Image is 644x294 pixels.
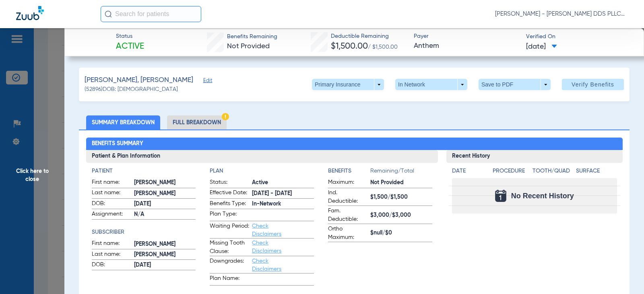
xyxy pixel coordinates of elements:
span: Last name: [92,250,131,260]
span: $1,500.00 [331,42,368,51]
span: Deductible Remaining [331,32,398,41]
span: Verified On [526,33,631,41]
li: Summary Breakdown [86,115,160,130]
a: Check Disclaimers [252,240,281,254]
span: First name: [92,178,131,188]
button: Verify Benefits [562,79,624,90]
span: $null/$0 [370,229,432,237]
h4: Patient [92,167,196,175]
span: Fam. Deductible: [328,207,367,224]
h3: Recent History [446,150,622,163]
span: [DATE] [134,261,196,269]
span: $1,500/$1,500 [370,193,432,201]
span: Payer [414,32,519,41]
span: Status [116,32,144,41]
span: First name: [92,239,131,249]
app-breakdown-title: Date [452,167,486,178]
span: Benefits Type: [210,199,249,209]
span: Edit [203,78,211,85]
span: Status: [210,178,249,188]
h4: Surface [576,167,617,175]
img: Hazard [222,113,229,120]
span: Active [116,41,144,52]
img: Search Icon [105,10,112,18]
span: DOB: [92,199,131,209]
span: [PERSON_NAME] [134,189,196,198]
span: [PERSON_NAME] [134,240,196,249]
span: Not Provided [370,179,432,187]
span: Verify Benefits [572,81,614,88]
span: $3,000/$3,000 [370,211,432,220]
h4: Tooth/Quad [533,167,573,175]
app-breakdown-title: Benefits [328,167,370,178]
h2: Benefits Summary [86,138,623,150]
span: Downgrades: [210,257,249,273]
h4: Procedure [493,167,529,175]
span: Last name: [92,189,131,198]
button: Save to PDF [479,79,551,90]
span: [PERSON_NAME] [134,179,196,187]
span: DOB: [92,261,131,270]
input: Search for patients [101,6,201,22]
img: Calendar [495,190,506,202]
h3: Patient & Plan Information [86,150,438,163]
span: Anthem [414,41,519,51]
span: Assignment: [92,210,131,220]
app-breakdown-title: Procedure [493,167,529,178]
h4: Benefits [328,167,370,175]
span: / $1,500.00 [368,44,398,50]
span: (52896) DOB: [DEMOGRAPHIC_DATA] [85,85,178,94]
span: Remaining/Total [370,167,432,178]
span: Not Provided [227,43,270,50]
img: Zuub Logo [16,6,44,20]
app-breakdown-title: Tooth/Quad [533,167,573,178]
span: [DATE] [526,42,557,52]
span: Active [252,179,314,187]
h4: Date [452,167,486,175]
span: Effective Date: [210,189,249,198]
span: Missing Tooth Clause: [210,239,249,256]
button: Primary Insurance [312,79,384,90]
h4: Plan [210,167,314,175]
span: [PERSON_NAME], [PERSON_NAME] [85,75,193,85]
span: [PERSON_NAME] [134,251,196,259]
span: [DATE] - [DATE] [252,189,314,198]
span: Plan Name: [210,274,249,285]
app-breakdown-title: Surface [576,167,617,178]
span: Benefits Remaining [227,33,277,41]
a: Check Disclaimers [252,258,281,272]
span: No Recent History [511,192,574,200]
span: Waiting Period: [210,222,249,238]
span: Ortho Maximum: [328,225,367,242]
span: In-Network [252,200,314,208]
button: In Network [395,79,467,90]
span: [DATE] [134,200,196,208]
a: Check Disclaimers [252,223,281,237]
h4: Subscriber [92,228,196,236]
span: [PERSON_NAME] - [PERSON_NAME] DDS PLLC [495,10,628,18]
iframe: Chat Widget [604,255,644,294]
span: Plan Type: [210,210,249,221]
span: Ind. Deductible: [328,189,367,206]
span: N/A [134,210,196,219]
li: Full Breakdown [167,115,227,130]
span: Maximum: [328,178,367,188]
